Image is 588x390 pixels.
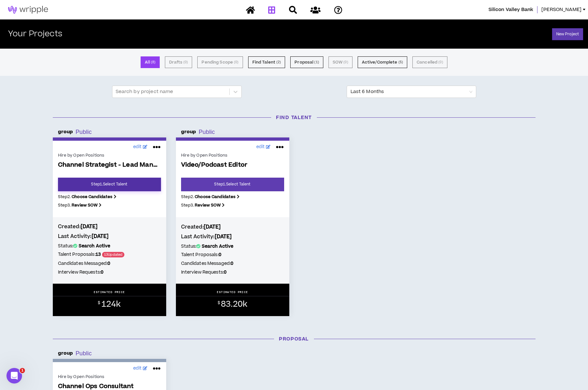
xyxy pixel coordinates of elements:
[204,223,221,230] b: [DATE]
[195,202,221,208] b: Review SOW
[58,233,161,240] h4: Last Activity:
[197,56,243,68] button: Pending Scope (0)
[73,349,92,358] p: Public
[181,194,284,200] p: Step 2 .
[314,59,319,65] small: ( 1 )
[412,56,447,68] button: Cancelled (0)
[181,178,284,191] a: Step1.Select Talent
[219,252,221,258] b: 0
[101,299,121,310] span: 124k
[181,223,284,230] h4: Created:
[276,59,281,65] small: ( 2 )
[98,300,100,306] sup: $
[398,59,403,65] small: ( 5 )
[81,223,98,230] b: [DATE]
[48,336,540,342] h3: Proposal
[58,202,161,208] p: Step 3 .
[58,223,161,230] h4: Created:
[181,128,196,136] p: group
[231,260,233,267] b: 0
[48,114,540,121] h3: Find Talent
[94,290,125,294] p: ESTIMATED PRICE
[58,251,161,258] h5: Talent Proposals:
[58,178,161,191] a: Step1.Select Talent
[541,6,582,13] span: [PERSON_NAME]
[108,260,110,267] b: 0
[351,86,472,98] span: Last 6 Months
[181,269,284,276] h5: Interview Requests:
[256,144,265,150] span: edit
[358,56,407,68] button: Active/Complete (5)
[6,368,22,384] iframe: Intercom live chat
[183,59,188,65] small: ( 0 )
[101,269,103,276] b: 0
[20,368,25,373] span: 1
[329,56,352,68] button: SOW (0)
[58,152,161,158] div: Hire by Open Positions
[248,56,285,68] button: Find Talent (2)
[218,300,220,306] sup: $
[58,374,161,380] div: Hire by Open Positions
[181,161,284,169] span: Video/Podcast Editor
[224,269,226,276] b: 0
[58,260,161,267] h5: Candidates Messaged:
[181,233,284,240] h4: Last Activity:
[72,194,112,200] b: Choose Candidates
[181,243,284,250] h5: Status:
[438,59,443,65] small: ( 0 )
[165,56,192,68] button: Drafts (0)
[181,260,284,267] h5: Candidates Messaged:
[181,202,284,208] p: Step 3 .
[58,194,161,200] p: Step 2 .
[133,365,142,372] span: edit
[92,233,109,240] b: [DATE]
[58,350,73,357] p: group
[290,56,323,68] button: Proposal (1)
[96,251,101,258] b: 13
[181,152,284,158] div: Hire by Open Positions
[133,144,142,150] span: edit
[72,202,98,208] b: Review SOW
[132,363,149,373] a: edit
[58,161,161,169] span: Channel Strategist - Lead Management and Audience
[79,243,110,249] b: Search Active
[8,30,62,39] h2: Your Projects
[195,194,236,200] b: Choose Candidates
[343,59,348,65] small: ( 0 )
[234,59,238,65] small: ( 0 )
[181,251,284,258] h5: Talent Proposals:
[552,28,583,40] a: New Project
[489,6,534,13] span: Silicon Valley Bank
[215,233,232,240] b: [DATE]
[58,269,161,276] h5: Interview Requests:
[58,128,73,136] p: group
[151,59,156,65] small: ( 8 )
[221,299,247,310] span: 83.20k
[255,142,272,152] a: edit
[102,252,124,257] span: 13 Updated
[196,127,215,137] p: Public
[132,142,149,152] a: edit
[202,243,234,250] b: Search Active
[58,242,161,250] h5: Status:
[141,56,160,68] button: All (8)
[73,127,92,137] p: Public
[217,290,248,294] p: ESTIMATED PRICE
